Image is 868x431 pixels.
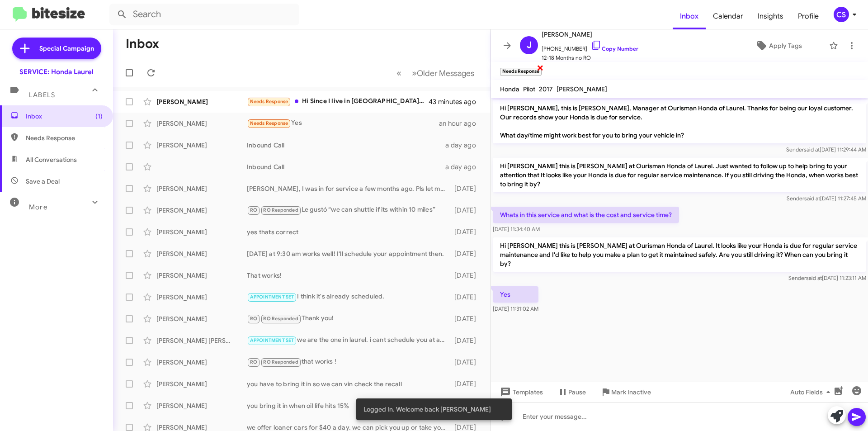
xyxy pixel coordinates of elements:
div: [PERSON_NAME] [156,184,247,193]
div: [DATE] [450,271,483,280]
button: Previous [391,64,407,82]
p: Hi [PERSON_NAME], this is [PERSON_NAME], Manager at Ourisman Honda of Laurel. Thanks for being ou... [493,100,866,143]
p: Whats in this service and what is the cost and service time? [493,207,679,223]
div: [PERSON_NAME] [156,358,247,367]
span: 12-18 Months no RO [542,53,638,62]
button: Pause [550,384,593,400]
span: Mark Inactive [611,384,651,400]
div: an hour ago [439,119,483,128]
input: Search [109,4,299,25]
span: Pause [568,384,586,400]
span: RO Responded [263,207,298,213]
span: Auto Fields [790,384,834,400]
div: [PERSON_NAME] [156,293,247,302]
span: APPOINTMENT SET [250,337,294,343]
span: RO Responded [263,316,298,322]
div: [DATE] [450,206,483,215]
span: [PERSON_NAME] [542,29,638,40]
div: you have to bring it in so we can vin check the recall [247,379,450,388]
button: CS [826,7,858,22]
span: More [29,203,47,211]
a: Inbox [673,3,706,29]
p: Hi [PERSON_NAME] this is [PERSON_NAME] at Ourisman Honda of Laurel. Just wanted to follow up to h... [493,158,866,192]
span: Apply Tags [769,38,802,54]
p: Yes [493,286,538,303]
span: said at [806,275,822,281]
span: Inbox [26,112,103,121]
p: Hi [PERSON_NAME] this is [PERSON_NAME] at Ourisman Honda of Laurel. It looks like your Honda is d... [493,237,866,272]
span: J [527,38,532,52]
div: [DATE] [450,336,483,345]
div: [PERSON_NAME] [156,249,247,258]
div: we are the one in laurel. i cant schedule you at a different dealership. [247,335,450,346]
div: [PERSON_NAME] [156,271,247,280]
div: [PERSON_NAME] [156,227,247,237]
button: Templates [491,384,550,400]
div: [DATE] [450,249,483,258]
span: Save a Deal [26,177,60,186]
span: said at [804,195,820,202]
div: [PERSON_NAME] [156,97,247,106]
span: [PERSON_NAME] [557,85,607,93]
span: Honda [500,85,519,93]
div: [DATE] [450,379,483,388]
div: [PERSON_NAME] [156,119,247,128]
span: All Conversations [26,155,77,164]
div: [DATE] [450,358,483,367]
span: [DATE] 11:34:40 AM [493,226,540,232]
span: RO [250,359,257,365]
div: [PERSON_NAME] [PERSON_NAME] [156,336,247,345]
a: Special Campaign [12,38,101,59]
span: « [396,67,401,79]
span: Needs Response [26,133,103,142]
div: [DATE] [450,293,483,302]
div: Inbound Call [247,162,445,171]
span: Older Messages [417,68,474,78]
div: you bring it in when oil life hits 15% [247,401,450,410]
span: [DATE] 11:31:02 AM [493,305,538,312]
button: Mark Inactive [593,384,658,400]
a: Calendar [706,3,750,29]
small: Needs Response [500,68,542,76]
button: Apply Tags [732,38,825,54]
div: [DATE] [450,184,483,193]
span: Templates [498,384,543,400]
a: Insights [750,3,791,29]
span: Logged In. Welcome back [PERSON_NAME] [363,405,491,414]
div: [DATE] [450,227,483,237]
nav: Page navigation example [392,64,480,82]
span: said at [804,146,820,153]
div: [PERSON_NAME] [156,206,247,215]
a: Copy Number [591,45,638,52]
span: Sender [DATE] 11:23:11 AM [788,275,866,281]
button: Auto Fields [783,384,841,400]
div: SERVICE: Honda Laurel [19,67,94,76]
span: APPOINTMENT SET [250,294,294,300]
span: RO Responded [263,359,298,365]
div: a day ago [445,162,483,171]
div: [PERSON_NAME], I was in for service a few months ago. Pls let me know what type of service I need... [247,184,450,193]
span: Needs Response [250,99,288,104]
h1: Inbox [126,37,159,51]
a: Profile [791,3,826,29]
div: [DATE] at 9:30 am works well! I'll schedule your appointment then. [247,249,450,258]
span: Sender [DATE] 11:27:45 AM [787,195,866,202]
span: RO [250,316,257,322]
div: Le gustó “we can shuttle if its within 10 miles” [247,205,450,215]
div: I think it's already scheduled. [247,292,450,302]
span: » [412,67,417,79]
div: that works ! [247,357,450,367]
div: Yes [247,118,439,128]
div: [PERSON_NAME] [156,141,247,150]
button: Next [406,64,480,82]
span: × [537,62,544,73]
div: Thank you! [247,313,450,324]
div: 43 minutes ago [429,97,483,106]
div: [DATE] [450,314,483,323]
div: Inbound Call [247,141,445,150]
span: (1) [95,112,103,121]
span: [PHONE_NUMBER] [542,40,638,53]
